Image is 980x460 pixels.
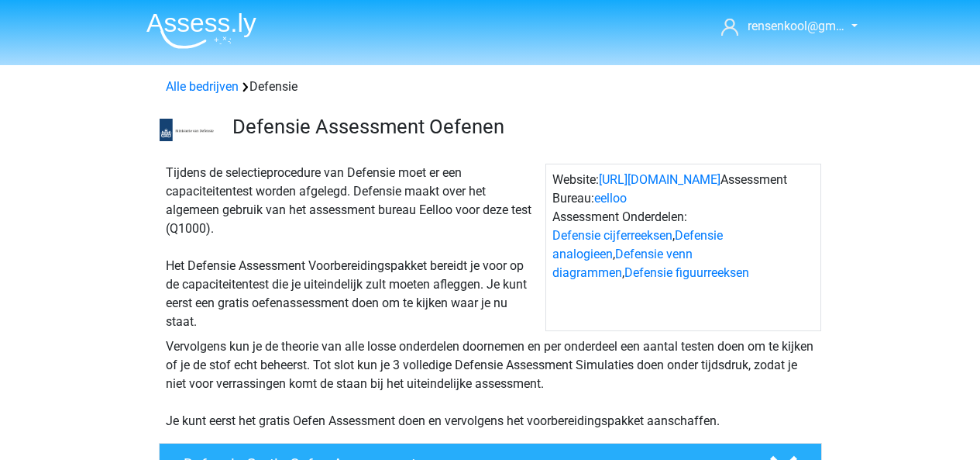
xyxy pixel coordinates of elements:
div: Website: Assessment Bureau: Assessment Onderdelen: , , , [545,164,821,331]
h3: Defensie Assessment Oefenen [232,115,810,139]
a: [URL][DOMAIN_NAME] [599,172,720,187]
a: eelloo [594,191,627,206]
span: rensenkool@gm… [748,19,844,33]
div: Vervolgens kun je de theorie van alle losse onderdelen doornemen en per onderdeel een aantal test... [160,337,821,431]
a: rensenkool@gm… [715,17,846,36]
div: Defensie [160,78,821,96]
a: Defensie figuurreeksen [624,265,749,280]
div: Tijdens de selectieprocedure van Defensie moet er een capaciteitentest worden afgelegd. Defensie ... [160,164,545,331]
a: Defensie cijferreeksen [552,228,672,243]
a: Defensie venn diagrammen [552,247,693,280]
a: Defensie analogieen [552,228,723,261]
img: Assessly [146,12,256,49]
a: Alle bedrijven [166,79,239,94]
